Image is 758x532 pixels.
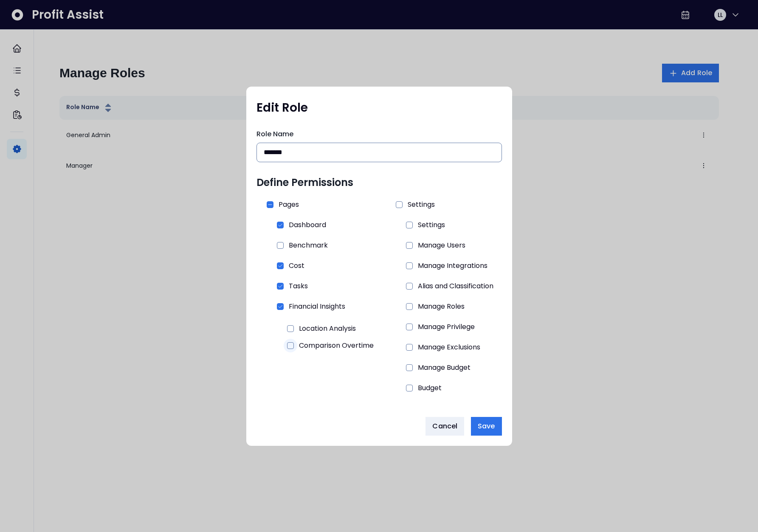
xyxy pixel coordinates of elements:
span: Comparison Overtime [299,339,374,352]
span: Dashboard [289,218,326,232]
span: Budget [418,381,442,395]
span: Manage Exclusions [418,341,480,354]
span: Manage Budget [418,361,471,374]
span: Tasks [289,279,308,293]
span: Benchmark [289,239,328,252]
button: Cancel [425,417,464,436]
span: Manage Integrations [418,259,487,273]
span: Cost [289,259,304,273]
span: Financial Insights [289,300,345,313]
span: Save [478,421,495,431]
span: Pages [279,198,299,211]
span: Edit Role [256,100,308,115]
span: Location Analysis [299,322,356,335]
span: Manage Roles [418,300,465,313]
span: Manage Privilege [418,320,475,334]
span: Cancel [432,421,457,431]
span: Settings [408,198,435,211]
span: Alias and Classification [418,279,493,293]
label: Role Name [256,129,497,139]
span: Settings [418,218,445,232]
span: Define Permissions [256,175,353,189]
button: Save [471,417,502,436]
span: Manage Users [418,239,465,252]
